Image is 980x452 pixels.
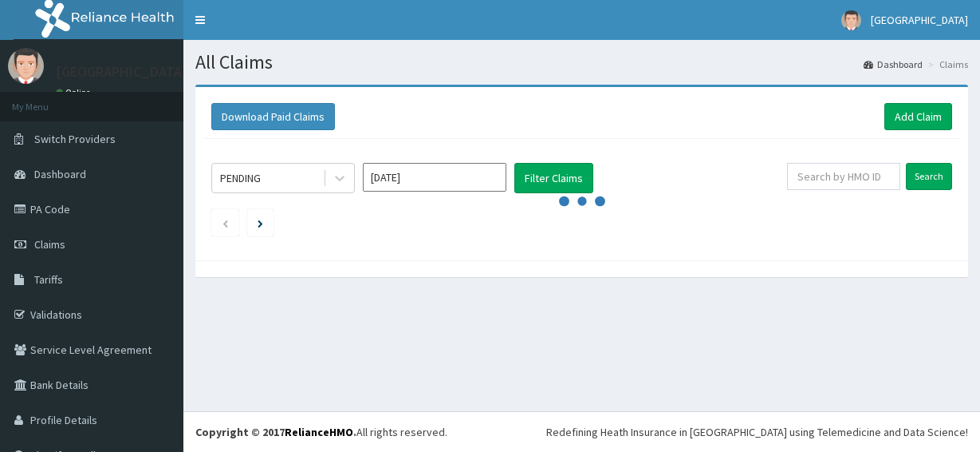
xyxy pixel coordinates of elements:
[220,170,261,186] div: PENDING
[195,52,968,73] h1: All Claims
[34,167,86,181] span: Dashboard
[924,57,968,71] li: Claims
[56,87,94,98] a: Online
[558,177,606,225] svg: audio-loading
[864,57,923,71] a: Dashboard
[34,272,63,287] span: Tariffs
[546,424,968,440] div: Redefining Heath Insurance in [GEOGRAPHIC_DATA] using Telemedicine and Data Science!
[195,425,356,439] strong: Copyright © 2017 .
[871,13,968,27] span: [GEOGRAPHIC_DATA]
[285,425,353,439] a: RelianceHMO
[514,163,593,193] button: Filter Claims
[222,216,229,230] a: Previous page
[56,65,187,79] p: [GEOGRAPHIC_DATA]
[884,103,952,130] a: Add Claim
[787,163,900,190] input: Search by HMO ID
[34,132,116,146] span: Switch Providers
[34,237,65,252] span: Claims
[363,163,506,192] input: Select Month and Year
[906,163,952,190] input: Search
[183,411,980,452] footer: All rights reserved.
[258,216,263,230] a: Next page
[8,48,44,84] img: User Image
[841,10,861,30] img: User Image
[211,103,335,130] button: Download Paid Claims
